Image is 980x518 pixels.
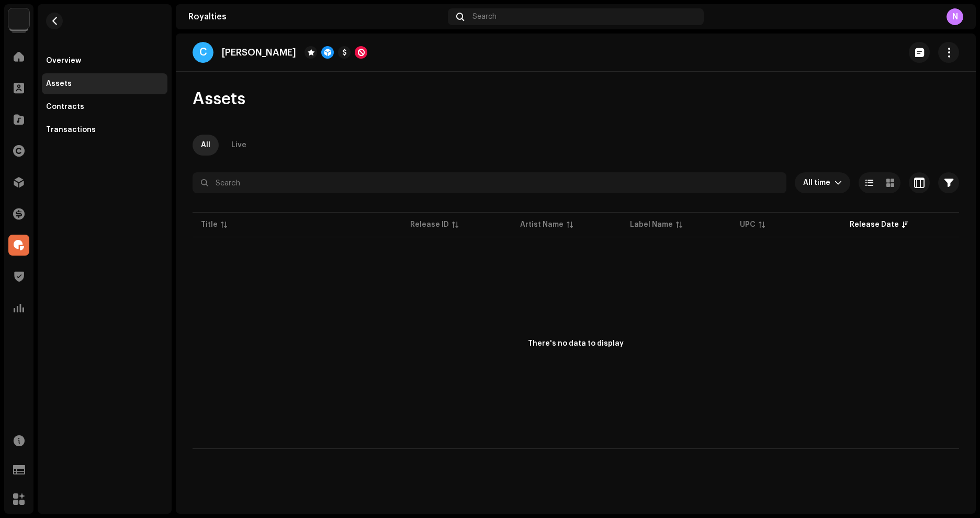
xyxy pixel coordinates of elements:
[803,172,835,193] span: All time
[46,103,84,111] div: Contracts
[193,89,245,109] span: Assets
[835,172,842,193] div: dropdown trigger
[46,126,96,134] div: Transactions
[193,42,213,63] div: C
[222,47,296,58] p: [PERSON_NAME]
[528,338,624,349] div: There's no data to display
[188,13,444,21] div: Royalties
[42,119,167,140] re-m-nav-item: Transactions
[46,57,81,65] div: Overview
[947,8,963,25] div: N
[231,135,246,156] div: Live
[46,80,72,88] div: Assets
[42,73,167,94] re-m-nav-item: Assets
[201,135,210,156] div: All
[472,13,497,21] span: Search
[8,8,29,29] img: 4d355f5d-9311-46a2-b30d-525bdb8252bf
[42,96,167,117] re-m-nav-item: Contracts
[193,172,786,193] input: Search
[42,50,167,71] re-m-nav-item: Overview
